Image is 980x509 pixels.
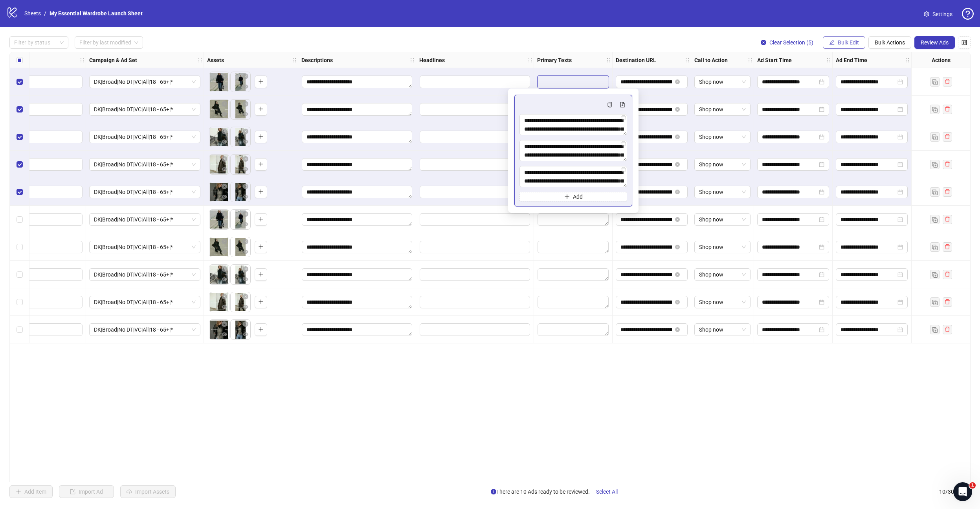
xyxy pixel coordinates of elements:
button: close-circle [675,162,680,167]
button: Delete [241,100,250,109]
button: Duplicate [930,215,940,224]
span: holder [409,57,415,63]
div: Edit values [301,103,413,116]
span: Settings [932,10,952,18]
button: Preview [220,247,229,257]
div: Asset 1 [209,320,229,339]
span: holder [611,57,617,63]
span: holder [79,57,85,63]
span: close-circle [222,184,227,189]
button: Preview [220,137,229,147]
span: Shop now [699,131,746,143]
div: Select row 4 [10,151,29,178]
button: Duplicate [930,105,940,114]
span: close-circle [243,101,248,107]
span: eye [222,277,227,282]
div: Edit values [419,213,530,226]
img: Asset 1 [209,100,229,119]
div: Edit values [419,268,530,281]
img: Asset 2 [231,210,250,229]
button: close-circle [675,217,680,222]
span: close-circle [675,79,680,84]
div: Resize Assets column [296,52,298,68]
button: Delete [241,265,250,274]
button: Add [255,323,267,336]
span: edit [829,40,835,45]
span: 1 [969,482,976,489]
span: close-circle [243,156,248,162]
button: Delete [241,292,250,302]
span: holder [606,57,611,63]
span: eye [243,277,248,282]
span: close-circle [243,294,248,299]
span: plus [258,106,264,112]
div: Select row 7 [10,233,29,261]
span: eye [243,194,248,199]
button: Add [255,76,267,88]
span: close-circle [243,184,248,189]
span: close-circle [222,156,227,162]
div: Select all rows [10,52,29,68]
div: Edit values [537,268,609,281]
div: Asset 2 [231,72,250,92]
span: delete [621,115,626,120]
span: eye [222,166,227,172]
img: Asset 1 [209,265,229,284]
span: holder [203,57,208,63]
button: Delete [241,210,250,219]
div: Edit values [419,295,530,309]
span: plus [258,244,264,249]
button: Bulk Actions [868,36,911,49]
button: Clear Selection (5) [754,36,820,49]
div: Edit values [419,185,530,199]
div: Select row 6 [10,206,29,233]
span: close-circle [675,327,680,332]
button: Preview [241,110,250,119]
strong: Call to Action [694,56,728,65]
span: Shop now [699,76,746,88]
button: Preview [241,82,250,92]
strong: Primary Texts [537,56,572,65]
button: Preview [241,302,250,312]
span: close-circle [243,129,248,134]
div: Resize Descriptions column [414,52,416,68]
strong: Ad End Time [836,56,867,65]
div: Edit values [419,130,530,144]
button: Add [255,103,267,116]
button: Preview [220,165,229,174]
button: Review Ads [914,36,955,49]
img: Asset 2 [231,182,250,202]
button: Delete [220,292,229,302]
img: Asset 1 [209,292,229,312]
div: Edit values [301,130,413,144]
img: Asset 2 [231,100,250,119]
div: Edit values [301,295,413,309]
div: Asset 1 [209,237,229,257]
span: Clear Selection (5) [769,39,813,46]
div: Edit values [537,240,609,254]
img: Asset 2 [231,320,250,339]
div: Edit values [537,75,609,89]
img: Asset 2 [231,292,250,312]
span: plus [258,326,264,332]
span: holder [826,57,831,63]
div: Edit values [301,75,413,89]
span: Shop now [699,269,746,280]
strong: Campaign & Ad Set [89,56,137,65]
button: Preview [220,220,229,229]
span: close-circle [222,321,227,327]
button: Configure table settings [958,36,971,49]
button: Duplicate [930,242,940,252]
span: close-circle [675,300,680,304]
button: Preview [241,275,250,284]
span: close-circle [222,74,227,79]
span: close-circle [222,101,227,107]
img: Asset 1 [209,72,229,92]
button: Delete [241,155,250,164]
div: Select row 3 [10,123,29,151]
strong: Actions [932,56,951,65]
